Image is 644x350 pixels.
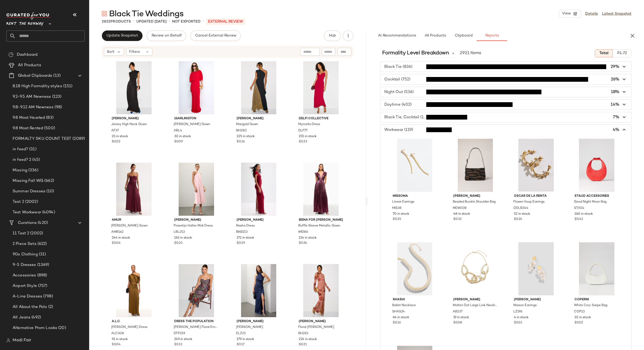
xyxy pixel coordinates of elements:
span: [PERSON_NAME] [236,325,263,330]
span: DLF77 [298,128,307,133]
span: [PERSON_NAME] [237,116,281,121]
img: ALC308.jpg [108,264,160,317]
span: Missing [13,167,27,173]
span: ODLR344 [513,206,528,211]
img: svg%3e [8,52,14,57]
span: AF37 [111,128,119,133]
span: (83) [45,115,54,121]
span: 70 in stock [393,212,409,217]
img: DTP159.jpg [170,264,223,317]
span: Ballet Necklace [392,303,416,308]
span: $0.01 [514,321,522,325]
span: AI Recommendations [377,34,416,38]
button: Cocktail (752)26% [380,74,631,84]
img: COP13.jpg [570,242,623,295]
span: (151) [62,83,73,89]
img: MIS38.jpg [388,139,441,192]
span: Summer Dresses [13,188,45,194]
img: LZ196.jpg [510,242,562,295]
button: Review on Behalf [147,30,186,41]
span: [PERSON_NAME] Gown [111,224,148,228]
span: STA54 [574,206,584,211]
span: in feed? [13,146,28,152]
span: (13) [52,73,61,79]
img: AF37.jpg [108,61,160,114]
span: [PERSON_NAME] [514,297,558,302]
img: svg%3e [102,11,107,16]
span: DTP159 [174,331,185,336]
span: (622) [36,241,47,247]
span: $0.17 [237,342,244,347]
span: (2002) [24,199,38,205]
span: $0.04 [112,342,121,347]
span: (898) [36,272,47,279]
span: (757) [37,283,47,289]
p: updated [DATE] [136,19,167,24]
span: Dashboard [17,52,38,58]
span: Cancel External Review [195,34,236,38]
span: 163 in stock [174,236,192,240]
span: 2 Piece Sets [13,241,36,247]
img: IMD86.jpg [295,163,347,216]
img: AB237.jpg [449,242,502,295]
span: 9.8 Most Rented [13,125,43,131]
span: Oscar de la Renta [514,194,558,199]
button: Night Out (536)18% [380,87,631,97]
span: $0.06 [112,241,120,246]
span: [PERSON_NAME] [453,297,498,302]
span: $0.23 [299,140,307,144]
span: BH282 [298,331,308,336]
span: Staud Accessories [574,194,619,199]
span: $0.16 [393,321,401,325]
img: STA54.jpg [570,139,623,192]
span: White Croc Swipe Bag [574,303,607,308]
span: Dress The Population [174,319,219,324]
span: 224 in stock [299,337,317,342]
span: 9.8 Most Hearted [13,115,45,121]
span: Nasha Dress [236,224,255,228]
span: $0.08 [453,321,462,325]
span: FORMALTY SKU COUNT TEST [13,136,71,142]
span: Filters [129,49,140,55]
span: Madi Fair [13,337,31,344]
span: DELFI Collective [299,116,343,121]
span: AMR162 [111,230,124,235]
span: $0.24 [299,241,307,246]
span: [PERSON_NAME] [174,218,219,223]
span: 244 in stock [112,236,130,240]
span: All Products [18,62,41,68]
span: Floral [PERSON_NAME] [298,325,334,330]
span: BH280 [236,128,247,133]
span: Black Tie Weddings [109,9,183,19]
span: (98) [54,104,62,110]
img: BH282.jpg [295,264,347,317]
span: Beaded Buckle Shoulder Bag [453,200,496,204]
span: COP13 [574,310,585,314]
span: 90s Clothing [13,251,38,258]
span: (31) [28,146,36,152]
span: (4094) [41,209,55,215]
a: Details [585,11,598,17]
span: A.L.C. [112,319,156,324]
span: Review on Behalf [151,34,182,38]
span: (20) [57,325,66,331]
button: Hub [324,30,341,41]
button: Workwear (119)4% [380,125,631,135]
img: SHAS24.jpg [388,242,441,295]
span: P1-72 [617,51,627,55]
span: 9-5 Dresses [13,262,36,268]
span: (662) [43,178,54,184]
button: Update Snapshot [102,30,142,41]
span: 9.8-9.12 AM Newness [13,104,54,110]
img: RKB153.jpg [232,163,285,216]
span: [PERSON_NAME] [237,218,281,223]
img: svg%3e [6,338,10,343]
p: External REVIEW [206,18,245,25]
span: MIS38 [392,206,402,211]
span: Rent the Runway [6,18,44,27]
span: $0.09 [174,140,183,144]
span: [PERSON_NAME] [112,116,156,121]
span: $0.16 [237,140,245,144]
span: Marigold Gown [236,122,258,127]
span: 114 in stock [299,236,317,240]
